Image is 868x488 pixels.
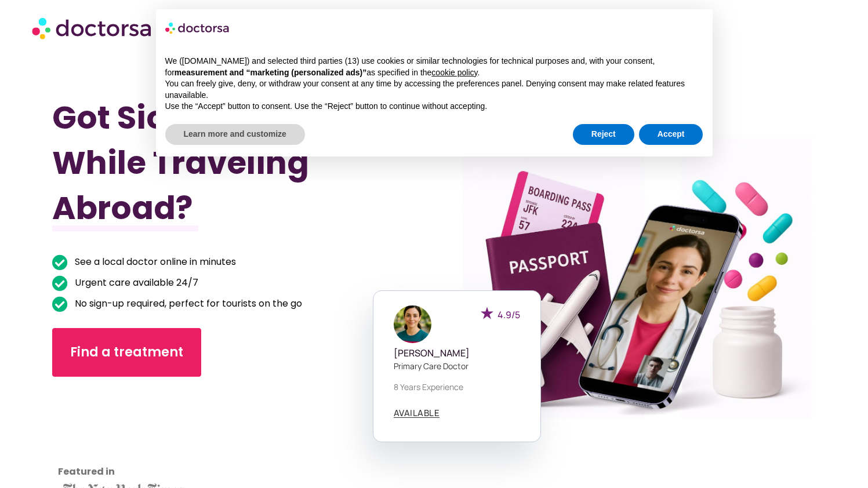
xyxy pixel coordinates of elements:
span: Urgent care available 24/7 [72,275,198,291]
p: Use the “Accept” button to consent. Use the “Reject” button to continue without accepting. [165,101,703,112]
button: Learn more and customize [165,124,305,145]
h5: [PERSON_NAME] [394,348,520,359]
a: cookie policy [431,68,477,77]
strong: measurement and “marketing (personalized ads)” [175,68,366,77]
iframe: Customer reviews powered by Trustpilot [58,394,162,481]
strong: Featured in [58,465,115,478]
p: You can freely give, deny, or withdraw your consent at any time by accessing the preferences pane... [165,78,703,101]
button: Reject [573,124,634,145]
p: We ([DOMAIN_NAME]) and selected third parties (13) use cookies or similar technologies for techni... [165,56,703,78]
span: Find a treatment [70,343,183,362]
span: No sign-up required, perfect for tourists on the go [72,296,302,312]
span: 4.9/5 [497,308,520,321]
h1: Got Sick While Traveling Abroad? [52,95,377,231]
p: Primary care doctor [394,360,520,372]
p: 8 years experience [394,381,520,393]
button: Accept [639,124,703,145]
span: See a local doctor online in minutes [72,254,236,270]
a: Find a treatment [52,328,201,377]
img: logo [165,19,230,37]
a: AVAILABLE [394,409,440,418]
